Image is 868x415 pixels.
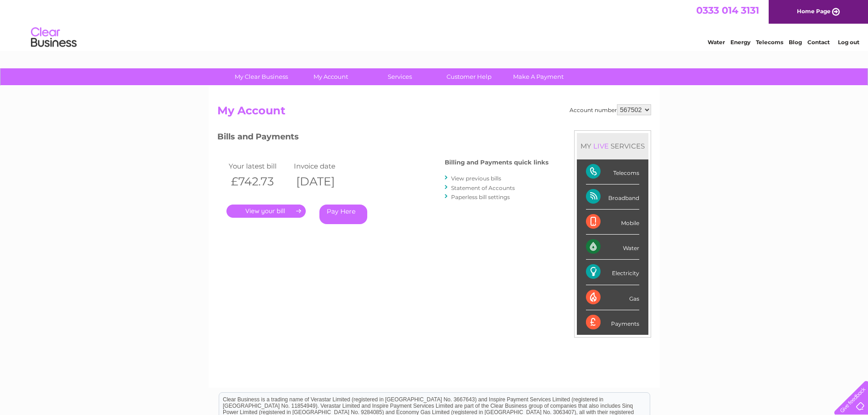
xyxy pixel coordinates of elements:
[586,184,639,210] div: Broadband
[696,5,759,16] a: 0333 014 3131
[451,184,515,191] a: Statement of Accounts
[226,160,292,172] td: Your latest bill
[431,68,507,85] a: Customer Help
[807,39,830,46] a: Contact
[217,130,549,146] h3: Bills and Payments
[224,68,299,85] a: My Clear Business
[591,142,611,150] div: LIVE
[319,205,367,224] a: Pay Here
[838,39,859,46] a: Log out
[292,172,357,191] th: [DATE]
[570,104,651,115] div: Account number
[586,235,639,260] div: Water
[586,260,639,285] div: Electricity
[577,133,648,159] div: MY SERVICES
[586,285,639,310] div: Gas
[586,210,639,235] div: Mobile
[451,175,501,182] a: View previous bills
[451,194,510,200] a: Paperless bill settings
[586,159,639,184] div: Telecoms
[445,159,549,166] h4: Billing and Payments quick links
[293,68,368,85] a: My Account
[31,24,77,51] img: logo.png
[292,160,357,172] td: Invoice date
[730,39,750,46] a: Energy
[501,68,576,85] a: Make A Payment
[226,172,292,191] th: £742.73
[226,205,306,218] a: .
[217,104,651,122] h2: My Account
[362,68,437,85] a: Services
[219,5,650,44] div: Clear Business is a trading name of Verastar Limited (registered in [GEOGRAPHIC_DATA] No. 3667643...
[756,39,783,46] a: Telecoms
[789,39,802,46] a: Blog
[708,39,725,46] a: Water
[586,310,639,335] div: Payments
